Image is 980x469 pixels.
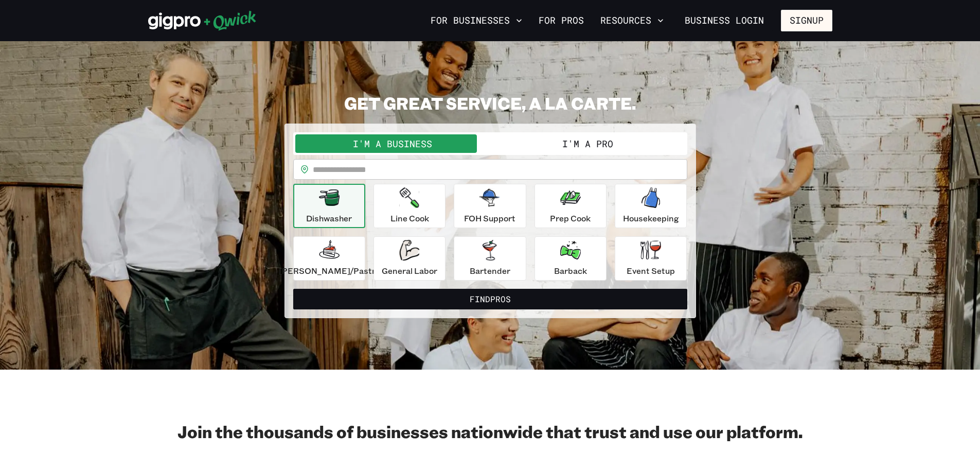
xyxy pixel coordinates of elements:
[627,265,675,277] p: Event Setup
[373,184,446,228] button: Line Cook
[295,134,490,153] button: I'm a Business
[279,265,380,277] p: [PERSON_NAME]/Pastry
[373,236,446,281] button: General Labor
[390,212,429,224] p: Line Cook
[623,212,679,224] p: Housekeeping
[426,12,526,29] button: For Businesses
[615,236,687,281] button: Event Setup
[676,10,773,31] a: Business Login
[550,212,591,224] p: Prep Cook
[382,265,437,277] p: General Labor
[615,184,687,228] button: Housekeeping
[470,265,510,277] p: Bartender
[554,265,587,277] p: Barback
[284,93,696,113] h2: GET GREAT SERVICE, A LA CARTE.
[534,236,607,281] button: Barback
[534,184,607,228] button: Prep Cook
[293,236,365,281] button: [PERSON_NAME]/Pastry
[454,236,526,281] button: Bartender
[293,184,365,228] button: Dishwasher
[306,212,352,224] p: Dishwasher
[534,12,588,29] a: For Pros
[596,12,668,29] button: Resources
[490,134,685,153] button: I'm a Pro
[464,212,515,224] p: FOH Support
[454,184,526,228] button: FOH Support
[293,289,687,309] button: FindPros
[148,421,832,442] h2: Join the thousands of businesses nationwide that trust and use our platform.
[781,10,832,31] button: Signup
